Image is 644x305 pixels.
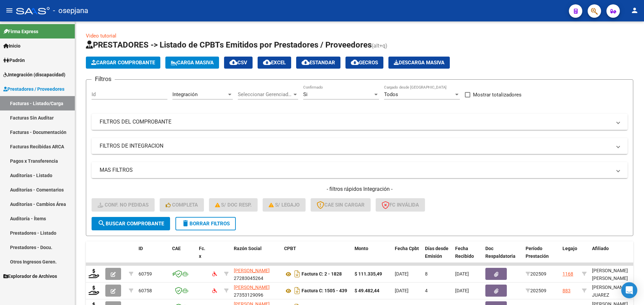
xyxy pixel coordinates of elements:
mat-icon: cloud_download [302,58,310,66]
span: Padrón [3,57,25,64]
span: Seleccionar Gerenciador [238,91,292,97]
datatable-header-cell: Doc Respaldatoria [483,241,523,271]
span: Fc. x [199,246,205,259]
span: Estandar [302,60,335,66]
span: Período Prestación [526,246,549,259]
div: 27353129096 [234,284,279,298]
button: Completa [160,198,204,212]
span: Carga Masiva [171,60,214,66]
mat-icon: delete [181,219,190,227]
datatable-header-cell: ID [136,241,169,271]
span: Conf. no pedidas [98,202,149,208]
mat-icon: person [631,6,639,14]
span: Monto [355,246,368,251]
button: FC Inválida [376,198,425,212]
app-download-masive: Descarga masiva de comprobantes (adjuntos) [388,57,450,69]
span: PRESTADORES -> Listado de CPBTs Emitidos por Prestadores / Proveedores [86,40,372,50]
mat-expansion-panel-header: FILTROS DEL COMPROBANTE [92,114,628,130]
span: Buscar Comprobante [98,221,164,227]
mat-icon: menu [5,6,13,14]
button: Estandar [296,57,340,69]
span: Prestadores / Proveedores [3,85,64,93]
mat-expansion-panel-header: FILTROS DE INTEGRACION [92,138,628,154]
mat-panel-title: FILTROS DE INTEGRACION [100,142,611,150]
mat-icon: search [98,219,106,227]
datatable-header-cell: Razón Social [231,241,281,271]
span: Integración [172,91,198,97]
span: 202509 [526,288,546,293]
strong: Factura C: 2 - 1828 [302,272,342,277]
span: Afiliado [592,246,609,251]
span: Todos [384,91,398,97]
span: Firma Express [3,28,38,35]
mat-icon: cloud_download [263,58,271,66]
button: Carga Masiva [165,57,219,69]
span: 60758 [139,288,152,293]
span: Fecha Recibido [455,246,474,259]
span: [DATE] [455,288,469,293]
span: CAE SIN CARGAR [317,202,365,208]
i: Descargar documento [293,285,302,296]
button: Cargar Comprobante [86,57,160,69]
datatable-header-cell: Monto [352,241,392,271]
span: FC Inválida [382,202,419,208]
button: Conf. no pedidas [92,198,155,212]
div: Open Intercom Messenger [621,282,637,298]
span: Fecha Cpbt [395,246,419,251]
span: S/ legajo [269,202,300,208]
datatable-header-cell: Afiliado [589,241,643,271]
button: CSV [224,57,253,69]
mat-expansion-panel-header: MAS FILTROS [92,162,628,178]
span: 60759 [139,271,152,277]
span: Días desde Emisión [425,246,448,259]
span: S/ Doc Resp. [215,202,252,208]
span: Inicio [3,42,20,50]
span: - osepjana [53,3,88,18]
div: 27283045264 [234,267,279,281]
span: Si [303,91,308,97]
strong: $ 111.335,49 [355,271,382,277]
span: Cargar Comprobante [91,60,155,66]
datatable-header-cell: Legajo [560,241,579,271]
div: 1168 [562,270,573,278]
datatable-header-cell: CAE [169,241,196,271]
button: Borrar Filtros [175,217,236,230]
span: Mostrar totalizadores [473,91,522,99]
button: Descarga Masiva [388,57,450,69]
span: Completa [166,202,198,208]
span: ID [139,246,143,251]
mat-icon: cloud_download [229,58,237,66]
span: Borrar Filtros [181,221,230,227]
datatable-header-cell: Período Prestación [523,241,560,271]
span: Gecros [351,60,378,66]
span: Doc Respaldatoria [485,246,516,259]
a: Video tutorial [86,33,116,39]
button: EXCEL [258,57,291,69]
span: 8 [425,271,428,277]
h3: Filtros [92,74,115,84]
span: [DATE] [395,288,409,293]
datatable-header-cell: Días desde Emisión [422,241,452,271]
span: Legajo [562,246,577,251]
span: 4 [425,288,428,293]
button: Buscar Comprobante [92,217,170,230]
strong: Factura C: 1505 - 439 [302,288,347,294]
datatable-header-cell: Fc. x [196,241,210,271]
button: Gecros [345,57,383,69]
div: 883 [562,287,571,295]
mat-panel-title: MAS FILTROS [100,166,611,174]
span: [DATE] [455,271,469,277]
button: S/ Doc Resp. [209,198,258,212]
mat-icon: cloud_download [351,58,359,66]
span: [PERSON_NAME] [234,285,270,290]
span: (alt+q) [372,43,387,49]
span: Razón Social [234,246,262,251]
span: CAE [172,246,181,251]
datatable-header-cell: Fecha Cpbt [392,241,422,271]
span: Explorador de Archivos [3,273,57,280]
span: [DATE] [395,271,409,277]
div: [PERSON_NAME] [PERSON_NAME] 27437315464 [592,267,640,290]
span: EXCEL [263,60,286,66]
span: CPBT [284,246,296,251]
strong: $ 49.482,44 [355,288,379,293]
